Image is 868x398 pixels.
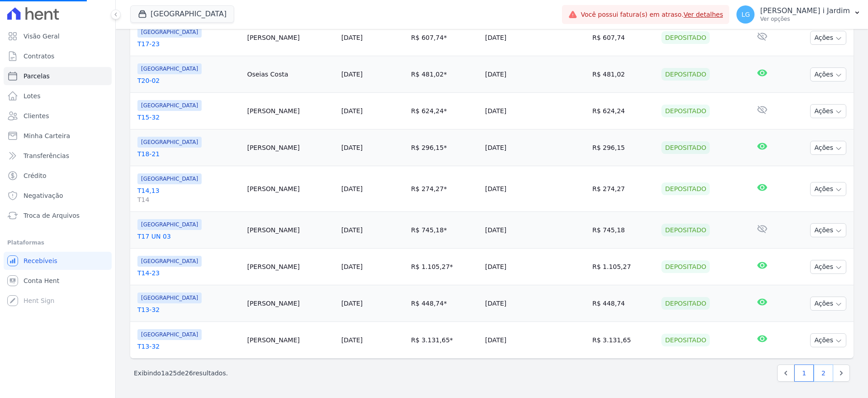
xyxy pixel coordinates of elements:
td: R$ 296,15 [407,129,481,166]
td: R$ 745,18 [407,212,481,249]
button: Ações [810,297,846,311]
a: 1 [794,364,814,382]
button: Ações [810,333,846,347]
span: Negativação [24,191,63,200]
a: T17-23 [137,39,240,48]
span: Parcelas [24,72,50,81]
td: [PERSON_NAME] [244,93,338,129]
td: [DATE] [481,166,589,212]
a: [DATE] [341,144,363,151]
a: T15-32 [137,113,240,122]
span: [GEOGRAPHIC_DATA] [137,293,202,303]
a: [DATE] [341,263,363,270]
span: Minha Carteira [24,131,70,140]
span: LG [741,11,750,18]
span: T14 [137,195,240,204]
span: [GEOGRAPHIC_DATA] [137,256,202,267]
a: T14,13T14 [137,186,240,204]
a: T13-32 [137,342,240,351]
td: R$ 624,24 [589,93,658,129]
p: [PERSON_NAME] i Jardim [760,6,850,15]
a: Contratos [4,47,112,65]
td: R$ 481,02 [407,56,481,93]
a: [DATE] [341,71,363,78]
span: Troca de Arquivos [24,211,80,220]
button: Ações [810,31,846,45]
div: Depositado [661,141,710,154]
td: R$ 448,74 [589,285,658,322]
div: Depositado [661,31,710,44]
div: Depositado [661,68,710,81]
td: [PERSON_NAME] [244,249,338,285]
span: [GEOGRAPHIC_DATA] [137,219,202,230]
a: Crédito [4,167,112,185]
span: 25 [169,369,177,377]
td: R$ 624,24 [407,93,481,129]
span: 26 [185,369,193,377]
a: [DATE] [341,336,363,344]
td: R$ 607,74 [407,19,481,56]
p: Exibindo a de resultados. [134,369,228,378]
td: [PERSON_NAME] [244,129,338,166]
span: Lotes [24,91,41,101]
a: [DATE] [341,300,363,307]
a: Conta Hent [4,272,112,290]
div: Depositado [661,334,710,346]
button: Ações [810,223,846,237]
td: R$ 3.131,65 [407,322,481,359]
td: [PERSON_NAME] [244,322,338,359]
button: Ações [810,104,846,118]
td: R$ 296,15 [589,129,658,166]
td: [DATE] [481,249,589,285]
td: [PERSON_NAME] [244,166,338,212]
a: Next [833,364,850,382]
a: Previous [777,364,794,382]
div: Depositado [661,105,710,117]
td: [PERSON_NAME] [244,212,338,249]
a: Lotes [4,87,112,105]
td: [DATE] [481,19,589,56]
button: [GEOGRAPHIC_DATA] [130,5,234,23]
a: [DATE] [341,226,363,234]
a: Clientes [4,107,112,125]
td: R$ 1.105,27 [589,249,658,285]
a: T14-23 [137,269,240,278]
a: Minha Carteira [4,127,112,145]
a: Troca de Arquivos [4,206,112,225]
a: [DATE] [341,185,363,192]
td: R$ 607,74 [589,19,658,56]
span: Você possui fatura(s) em atraso. [581,10,723,19]
a: T20-02 [137,76,240,85]
a: Recebíveis [4,252,112,270]
span: Recebíveis [24,256,57,265]
td: [PERSON_NAME] [244,19,338,56]
div: Depositado [661,224,710,236]
td: [DATE] [481,93,589,129]
span: [GEOGRAPHIC_DATA] [137,63,202,74]
td: [DATE] [481,322,589,359]
td: [DATE] [481,212,589,249]
td: R$ 745,18 [589,212,658,249]
span: [GEOGRAPHIC_DATA] [137,137,202,148]
span: [GEOGRAPHIC_DATA] [137,100,202,111]
td: R$ 3.131,65 [589,322,658,359]
td: R$ 481,02 [589,56,658,93]
a: Negativação [4,187,112,205]
button: Ações [810,67,846,82]
span: Transferências [24,151,69,160]
span: Conta Hent [24,276,59,285]
td: R$ 448,74 [407,285,481,322]
a: T17 UN 03 [137,232,240,241]
a: Visão Geral [4,27,112,45]
a: [DATE] [341,34,363,41]
button: Ações [810,260,846,274]
span: Contratos [24,52,54,61]
span: Clientes [24,111,49,120]
td: Oseias Costa [244,56,338,93]
span: 1 [161,369,165,377]
p: Ver opções [760,15,850,23]
td: [DATE] [481,129,589,166]
a: T18-21 [137,149,240,158]
td: R$ 1.105,27 [407,249,481,285]
a: 2 [814,364,833,382]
